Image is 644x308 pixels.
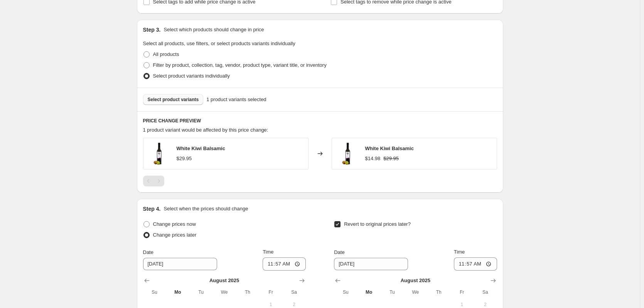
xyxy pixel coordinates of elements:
[334,286,357,298] th: Sunday
[177,155,192,162] div: $29.95
[454,249,465,255] span: Time
[142,275,152,286] button: Show previous month, July 2025
[153,51,179,57] span: All products
[143,26,161,34] h2: Step 3.
[365,146,414,151] span: White Kiwi Balsamic
[236,286,259,298] th: Thursday
[404,286,427,298] th: Wednesday
[477,289,494,295] span: Sa
[357,286,381,298] th: Monday
[169,289,186,295] span: Mo
[153,221,196,227] span: Change prices now
[297,275,307,286] button: Show next month, September 2025
[166,286,189,298] th: Monday
[146,289,163,295] span: Su
[143,258,217,270] input: 8/18/2025
[143,176,164,186] nav: Pagination
[450,286,474,298] th: Friday
[407,289,424,295] span: We
[282,286,305,298] th: Saturday
[239,289,256,295] span: Th
[285,301,302,308] span: 2
[453,289,470,295] span: Fr
[344,221,411,227] span: Revert to original prices later?
[153,62,327,68] span: Filter by product, collection, tag, vendor, product type, variant title, or inventory
[259,286,282,298] th: Friday
[153,232,197,238] span: Change prices later
[148,96,199,103] span: Select product variants
[177,146,225,151] span: White Kiwi Balsamic
[143,205,161,213] h2: Step 4.
[365,155,381,162] div: $14.98
[216,289,233,295] span: We
[143,286,166,298] th: Sunday
[147,142,170,165] img: OLiV_WhiteBalsamic_Kiwi_80x.jpg
[430,289,447,295] span: Th
[164,205,248,213] p: Select when the prices should change
[384,289,401,295] span: Tu
[427,286,450,298] th: Thursday
[263,257,306,271] input: 12:00
[488,275,499,286] button: Show next month, September 2025
[263,249,273,255] span: Time
[262,289,279,295] span: Fr
[334,258,408,270] input: 8/18/2025
[337,289,354,295] span: Su
[332,275,343,286] button: Show previous month, July 2025
[336,142,359,165] img: OLiV_WhiteBalsamic_Kiwi_80x.jpg
[453,301,470,308] span: 1
[153,73,230,79] span: Select product variants individually
[477,301,494,308] span: 2
[143,127,268,133] span: 1 product variant would be affected by this price change:
[143,118,497,124] h6: PRICE CHANGE PREVIEW
[143,249,153,255] span: Date
[192,289,209,295] span: Tu
[285,289,302,295] span: Sa
[189,286,212,298] th: Tuesday
[361,289,378,295] span: Mo
[334,249,344,255] span: Date
[262,301,279,308] span: 1
[474,286,497,298] th: Saturday
[383,155,399,162] strike: $29.95
[206,96,266,103] span: 1 product variants selected
[381,286,404,298] th: Tuesday
[454,257,497,271] input: 12:00
[164,26,264,34] p: Select which products should change in price
[143,41,295,46] span: Select all products, use filters, or select products variants individually
[212,286,236,298] th: Wednesday
[143,94,204,105] button: Select product variants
